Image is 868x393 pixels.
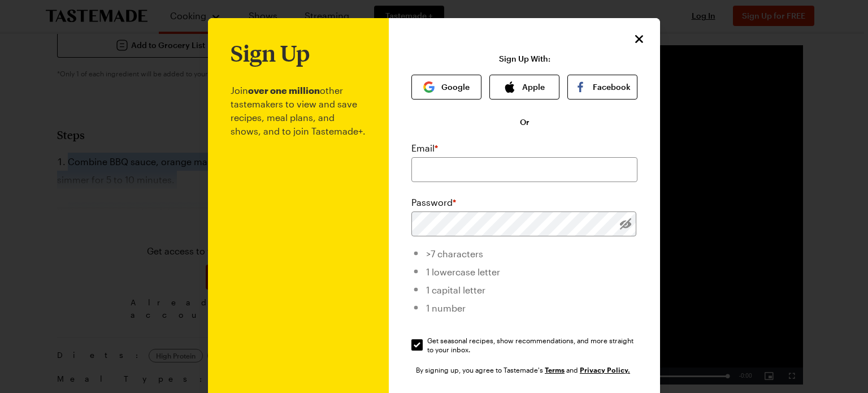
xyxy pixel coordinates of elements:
div: By signing up, you agree to Tastemade's and [416,364,633,375]
button: Facebook [567,75,637,100]
span: >7 characters [426,248,483,259]
label: Email [411,141,438,155]
input: Get seasonal recipes, show recommendations, and more straight to your inbox. [411,339,423,351]
button: Apple [489,75,559,100]
span: Or [520,116,530,128]
span: Get seasonal recipes, show recommendations, and more straight to your inbox. [427,336,639,354]
label: Password [411,196,456,209]
span: 1 capital letter [426,284,485,295]
span: 1 lowercase letter [426,266,500,277]
span: 1 number [426,303,466,313]
b: over one million [248,85,320,96]
h1: Sign Up [231,41,310,66]
a: Tastemade Terms of Service [545,365,565,374]
button: Close [632,32,646,46]
button: Google [411,75,481,100]
p: Sign Up With: [499,54,550,63]
a: Tastemade Privacy Policy [580,365,630,374]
